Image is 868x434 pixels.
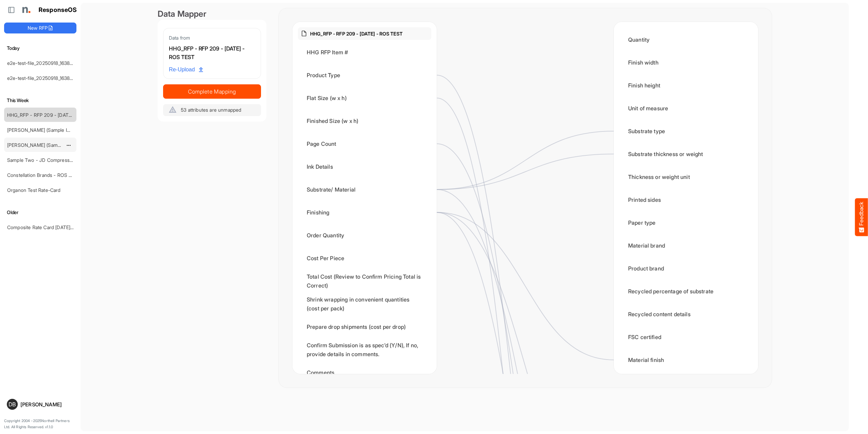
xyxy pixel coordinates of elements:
div: Thickness or weight unit [619,166,753,187]
div: Substrate thickness or weight [619,143,753,165]
a: HHG_RFP - RFP 209 - [DATE] - ROS TEST [7,112,101,118]
a: Sample Two - JD Compressed 2 [7,157,79,163]
div: Unit of measure [619,98,753,119]
div: Data Mapper [158,8,266,20]
div: Recycled content details [619,304,753,325]
div: Product brand [619,258,753,279]
div: Total Cost (Review to Confirm Pricing Total is Correct) [298,270,431,292]
div: Product Type [298,65,431,86]
a: [PERSON_NAME] (Sample Import) [DATE] - Flyer [7,142,113,148]
div: Finish height [619,75,753,96]
div: Cost Per Piece [298,248,431,269]
div: Confirm Submission is as spec'd (Y/N), If no, provide details in comments. [298,339,431,360]
span: Complete Mapping [163,87,261,96]
button: Complete Mapping [163,84,261,99]
a: Composite Rate Card [DATE]_smaller [7,224,88,230]
div: FSC certified [619,326,753,348]
h6: This Week [4,97,76,104]
h6: Today [4,44,76,52]
div: Printed sides [619,189,753,210]
div: Substrate type [619,121,753,142]
a: Constellation Brands - ROS prices [7,172,82,178]
a: [PERSON_NAME] (Sample Import) [DATE] - Flyer - Short [7,127,130,133]
div: Comments [298,362,431,383]
div: Page Count [298,133,431,154]
h6: Older [4,209,76,216]
span: 53 attributes are unmapped [181,107,241,113]
div: Prepare drop shipments (cost per drop) [298,316,431,337]
button: Feedback [855,198,868,236]
a: Organon Test Rate-Card [7,187,61,193]
div: Ink Details [298,156,431,177]
span: DB [9,402,16,407]
div: Shrink wrapping in convenient quantities (cost per pack) [298,293,431,314]
div: Quantity [619,29,753,50]
div: Material brand [619,235,753,256]
div: Flat Size (w x h) [298,87,431,109]
span: Re-Upload [169,65,203,74]
div: Material finish [619,349,753,370]
div: HHG RFP Item # [298,42,431,63]
img: Northell [19,3,32,17]
h1: ResponseOS [39,6,77,14]
a: e2e-test-file_20250918_163829 [7,60,75,66]
div: Order Quantity [298,225,431,246]
div: HHG_RFP - RFP 209 - [DATE] - ROS TEST [169,44,255,62]
div: Finish width [619,52,753,73]
div: [PERSON_NAME] [20,402,74,407]
button: New RFP [4,23,76,33]
div: Data from [169,34,255,42]
div: Finished Size (w x h) [298,110,431,131]
p: Copyright 2004 - 2025 Northell Partners Ltd. All Rights Reserved. v 1.1.0 [4,418,76,430]
div: Finishing [298,202,431,223]
div: Recycled percentage of substrate [619,281,753,302]
a: Re-Upload [166,63,206,76]
div: Paper type [619,212,753,233]
p: HHG_RFP - RFP 209 - [DATE] - ROS TEST [310,30,403,37]
button: dropdownbutton [65,142,72,149]
div: Substrate/ Material [298,179,431,200]
a: e2e-test-file_20250918_163829 [7,75,75,81]
div: Embossing [619,372,753,393]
